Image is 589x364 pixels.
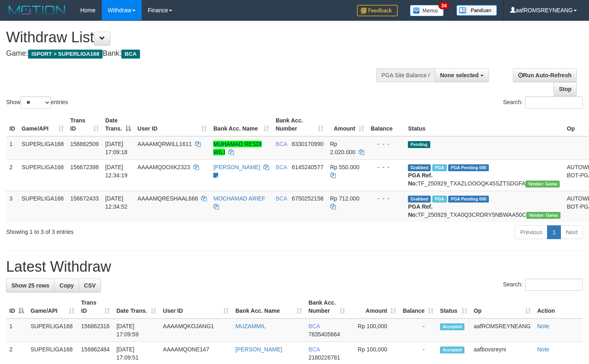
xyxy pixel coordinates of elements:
[437,295,471,318] th: Status: activate to sort column ascending
[399,295,437,318] th: Balance: activate to sort column ascending
[435,68,489,82] button: None selected
[6,136,18,160] td: 1
[309,354,340,361] span: Copy 2180226781 to clipboard
[28,50,103,59] span: ISPORT > SUPERLIGA168
[27,295,78,318] th: Game/API: activate to sort column ascending
[6,159,18,191] td: 2
[79,279,101,292] a: CSV
[309,331,340,338] span: Copy 7835405664 to clipboard
[138,141,192,147] span: AAAAMQRWILL1611
[160,295,232,318] th: User ID: activate to sort column ascending
[160,318,232,342] td: AAAAMQKOJANG1
[408,203,432,218] b: PGA Ref. No:
[210,113,272,136] th: Bank Acc. Name: activate to sort column ascending
[70,141,99,147] span: 156862509
[54,279,79,292] a: Copy
[376,68,435,82] div: PGA Site Balance /
[84,282,96,289] span: CSV
[6,29,385,46] h1: Withdraw List
[471,318,534,342] td: aafROMSREYNEANG
[330,141,355,155] span: Rp 2.020.000
[276,195,287,202] span: BCA
[121,50,140,59] span: BCA
[309,323,320,329] span: BCA
[18,191,67,222] td: SUPERLIGA168
[78,318,113,342] td: 156862316
[113,295,160,318] th: Date Trans.: activate to sort column ascending
[213,195,265,202] a: MOCHAMAD ARIEF
[448,196,489,203] span: PGA Pending
[503,279,583,291] label: Search:
[525,279,583,291] input: Search:
[105,141,128,155] span: [DATE] 17:09:18
[6,4,68,16] img: MOTION_logo.png
[438,2,449,9] span: 34
[70,195,99,202] span: 156672433
[357,5,398,16] img: Feedback.jpg
[272,113,327,136] th: Bank Acc. Number: activate to sort column ascending
[6,279,55,292] a: Show 25 rows
[78,295,113,318] th: Trans ID: activate to sort column ascending
[503,96,583,109] label: Search:
[405,191,563,222] td: TF_250929_TXA0Q3CRDRY5NBWAA50C
[448,164,489,171] span: PGA Pending
[525,96,583,109] input: Search:
[6,318,27,342] td: 1
[6,295,27,318] th: ID: activate to sort column descending
[105,164,128,179] span: [DATE] 12:34:19
[515,225,547,239] a: Previous
[6,50,385,58] h4: Game: Bank:
[399,318,437,342] td: -
[6,225,239,236] div: Showing 1 to 3 of 3 entries
[348,295,399,318] th: Amount: activate to sort column ascending
[513,68,577,82] a: Run Auto-Refresh
[547,225,561,239] a: 1
[18,136,67,160] td: SUPERLIGA168
[6,191,18,222] td: 3
[276,164,287,170] span: BCA
[18,159,67,191] td: SUPERLIGA168
[526,181,560,187] span: Vendor URL: https://trx31.1velocity.biz
[471,295,534,318] th: Op: activate to sort column ascending
[371,194,402,203] div: - - -
[554,82,577,96] a: Stop
[213,164,260,170] a: [PERSON_NAME]
[440,347,464,353] span: Accepted
[537,323,550,329] a: Note
[371,140,402,148] div: - - -
[526,212,561,219] span: Vendor URL: https://trx31.1velocity.biz
[235,346,282,353] a: [PERSON_NAME]
[18,113,67,136] th: Game/API: activate to sort column ascending
[327,113,368,136] th: Amount: activate to sort column ascending
[138,195,198,202] span: AAAAMQRESHAAL666
[138,164,190,170] span: AAAAMQDOIIK2323
[67,113,102,136] th: Trans ID: activate to sort column ascending
[309,346,320,353] span: BCA
[292,195,324,202] span: Copy 6750252158 to clipboard
[105,195,128,210] span: [DATE] 12:34:52
[11,282,49,289] span: Show 25 rows
[113,318,160,342] td: [DATE] 17:09:59
[70,164,99,170] span: 156672398
[432,196,447,203] span: Marked by aafsoycanthlai
[134,113,210,136] th: User ID: activate to sort column ascending
[27,318,78,342] td: SUPERLIGA168
[6,259,583,275] h1: Latest Withdraw
[59,282,74,289] span: Copy
[410,5,444,16] img: Button%20Memo.svg
[20,96,51,109] select: Showentries
[408,164,431,171] span: Grabbed
[348,318,399,342] td: Rp 100,000
[408,172,432,187] b: PGA Ref. No:
[235,323,266,329] a: MUZAMMIL
[537,346,550,353] a: Note
[330,195,359,202] span: Rp 712.000
[330,164,359,170] span: Rp 550.000
[6,96,68,109] label: Show entries
[408,196,431,203] span: Grabbed
[232,295,305,318] th: Bank Acc. Name: activate to sort column ascending
[405,159,563,191] td: TF_250929_TXAZLOOOQK45SZTSDGFA
[102,113,134,136] th: Date Trans.: activate to sort column descending
[440,72,479,78] span: None selected
[440,323,464,330] span: Accepted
